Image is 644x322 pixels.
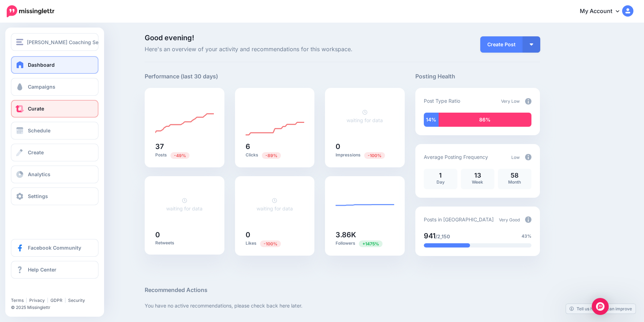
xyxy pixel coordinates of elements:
a: Terms [11,298,24,303]
span: Day [437,179,445,185]
a: Analytics [11,166,98,183]
img: info-circle-grey.png [525,216,531,223]
span: Week [472,179,483,185]
span: Dashboard [28,62,55,68]
p: Posts in [GEOGRAPHIC_DATA] [424,215,494,223]
span: Create [28,149,44,155]
p: Followers [336,240,394,247]
span: Analytics [28,171,50,177]
img: info-circle-grey.png [525,154,531,160]
p: Likes [246,240,304,247]
a: GDPR [50,298,62,303]
span: | [26,298,27,303]
span: Campaigns [28,84,55,90]
span: Here's an overview of your activity and recommendations for this workspace. [145,45,405,54]
span: Month [508,179,521,185]
a: waiting for data [166,197,203,211]
div: 14% of your posts in the last 30 days have been from Drip Campaigns [424,113,439,127]
h5: 6 [246,143,304,150]
a: Campaigns [11,78,98,96]
p: 1 [427,172,454,179]
h5: 3.86K [336,231,394,238]
p: Clicks [246,152,304,159]
h5: 37 [155,143,214,150]
a: Tell us how we can improve [566,304,636,314]
li: © 2025 Missinglettr [11,304,103,311]
span: Settings [28,193,48,199]
a: My Account [573,3,633,20]
div: Open Intercom Messenger [592,298,609,315]
div: 86% of your posts in the last 30 days have been from Curated content [439,113,531,127]
span: /2,150 [435,233,450,239]
span: Low [511,155,520,160]
h5: Recommended Actions [145,286,540,294]
h5: Performance (last 30 days) [145,72,218,81]
p: Retweets [155,240,214,246]
span: 43% [522,233,531,240]
span: Help Center [28,267,56,273]
a: Dashboard [11,56,98,74]
p: Post Type Ratio [424,97,460,105]
span: Previous period: 33 [364,152,385,159]
span: Previous period: 53 [262,152,281,159]
a: Create Post [480,36,523,53]
img: info-circle-grey.png [525,98,531,105]
a: Help Center [11,261,98,279]
span: Schedule [28,127,50,133]
iframe: Twitter Follow Button [11,287,65,294]
span: | [47,298,48,303]
a: Curate [11,100,98,118]
img: arrow-down-white.png [530,43,533,46]
p: Impressions [336,152,394,159]
span: Very Good [499,217,520,222]
a: Security [68,298,85,303]
span: Curate [28,106,44,112]
p: 13 [464,172,491,179]
span: Facebook Community [28,245,81,251]
div: 43% of your posts in the last 30 days have been from Drip Campaigns [424,243,470,248]
img: menu.png [16,39,23,45]
span: Very Low [501,99,520,104]
span: Good evening! [145,34,194,42]
p: Average Posting Frequency [424,153,488,161]
h5: 0 [155,231,214,238]
span: Previous period: 3 [260,240,281,247]
a: Schedule [11,122,98,139]
span: 941 [424,232,435,240]
p: Posts [155,152,214,159]
span: Previous period: 73 [170,152,189,159]
p: You have no active recommendations, please check back here later. [145,302,540,310]
span: Previous period: 245 [359,240,383,247]
a: waiting for data [347,109,383,123]
span: [PERSON_NAME] Coaching Services [27,38,113,46]
a: Privacy [29,298,45,303]
a: Settings [11,187,98,205]
a: Facebook Community [11,239,98,257]
a: waiting for data [257,197,293,211]
p: 58 [501,172,528,179]
span: | [65,298,66,303]
button: [PERSON_NAME] Coaching Services [11,33,98,51]
h5: 0 [336,143,394,150]
h5: 0 [246,231,304,238]
img: Missinglettr [7,5,54,17]
a: Create [11,144,98,161]
h5: Posting Health [415,72,540,81]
